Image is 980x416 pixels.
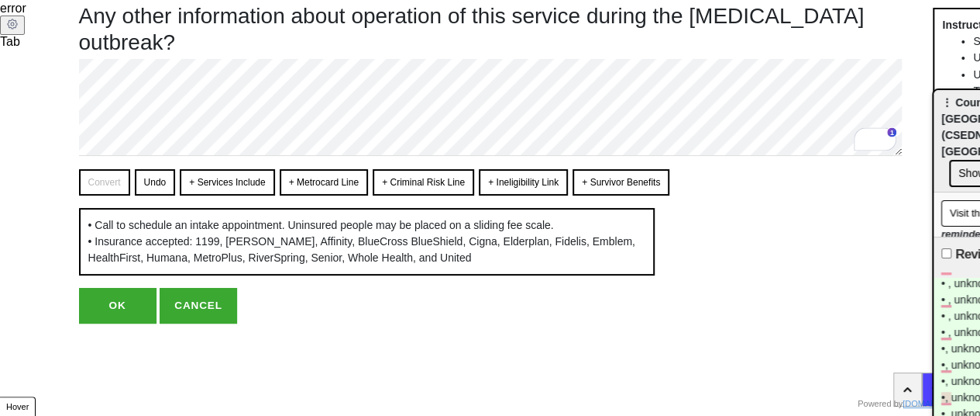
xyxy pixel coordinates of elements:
[903,399,971,408] a: [DOMAIN_NAME]
[88,235,635,264] span: • Insurance accepted: 1199, [PERSON_NAME], Affinity, BlueCross BlueShield, Cigna, Elderplan, Fide...
[160,288,237,324] button: CANCEL
[79,169,130,196] button: Convert
[88,219,554,231] span: • Call to schedule an intake appointment. Uninsured people may be placed on a sliding fee scale.
[135,169,176,196] button: Undo
[79,59,902,156] textarea: To enrich screen reader interactions, please activate Accessibility in Grammarly extension settings
[479,169,568,196] button: + Ineligibility Link
[573,169,669,196] button: + Survivor Benefits
[373,169,474,196] button: + Criminal Risk Line
[858,397,971,411] div: Powered by
[180,169,274,196] button: + Services Include
[79,288,156,324] button: OK
[280,169,368,196] button: + Metrocard Line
